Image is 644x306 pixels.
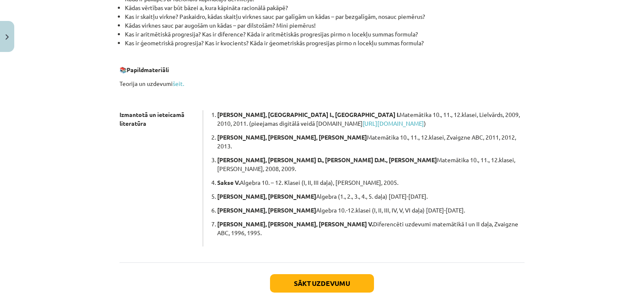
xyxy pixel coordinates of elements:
[217,110,525,128] p: Matemātika 10., 11., 12.klasei, Lielvārds, 2009, 2010, 2011. (pieejamas digitālā veidā [DOMAIN_NA...
[217,178,525,187] p: Algebra 10. – 12. Klasei (I, II, III daļa), [PERSON_NAME], 2005.
[119,111,184,127] strong: Izmantotā un ieteicamā literatūra
[217,206,525,215] p: Algebra 10.-12.klasei (I, II, III, IV, V, VI daļa) [DATE]-[DATE].
[217,133,367,141] b: [PERSON_NAME], [PERSON_NAME], [PERSON_NAME]
[173,80,184,87] a: šeit.
[125,3,525,12] li: Kādas vērtības var būt bāzei a, kura kāpināta racionālā pakāpē?
[217,156,525,173] p: Matemātika 10., 11., 12.klasei, [PERSON_NAME], 2008, 2009.
[217,192,316,200] b: [PERSON_NAME], [PERSON_NAME]
[217,220,373,228] b: [PERSON_NAME], [PERSON_NAME], [PERSON_NAME] V.
[217,133,525,150] p: Matemātika 10., 11., 12.klasei, Zvaigzne ABC, 2011, 2012, 2013.
[217,206,316,214] b: [PERSON_NAME], [PERSON_NAME]
[217,220,525,237] p: Diferencēti uzdevumi matemātikā I un II daļa, Zvaigzne ABC, 1996, 1995.
[119,65,525,74] p: 📚
[217,156,437,163] b: [PERSON_NAME], [PERSON_NAME] D., [PERSON_NAME] D.M., [PERSON_NAME]
[5,34,9,40] img: icon-close-lesson-0947bae3869378f0d4975bcd49f059093ad1ed9edebbc8119c70593378902aed.svg
[119,79,525,88] p: Teorija un uzdevumi
[125,21,525,30] li: Kādas virknes sauc par augošām un kādas – par dilstošām? Mini piemērus!
[270,274,374,293] button: Sākt uzdevumu
[125,39,525,47] li: Kas ir ģeometriskā progresija? Kas ir kvocients? Kāda ir ģeometriskās progresijas pirmo n locekļu...
[217,179,240,186] b: Sakse V.
[217,192,525,201] p: Algebra (1., 2., 3., 4., 5. daļa) [DATE]-[DATE].
[217,111,400,118] b: [PERSON_NAME], [GEOGRAPHIC_DATA] I., [GEOGRAPHIC_DATA] I.
[125,12,525,21] li: Kas ir skaitļu virkne? Paskaidro, kādas skaitļu virknes sauc par galīgām un kādas – par bezgalīgā...
[125,30,525,39] li: Kas ir aritmētiskā progresija? Kas ir diference? Kāda ir aritmētiskās progresijas pirmo n locekļu...
[363,119,424,127] a: [URL][DOMAIN_NAME]
[127,66,169,73] b: Papildmateriāli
